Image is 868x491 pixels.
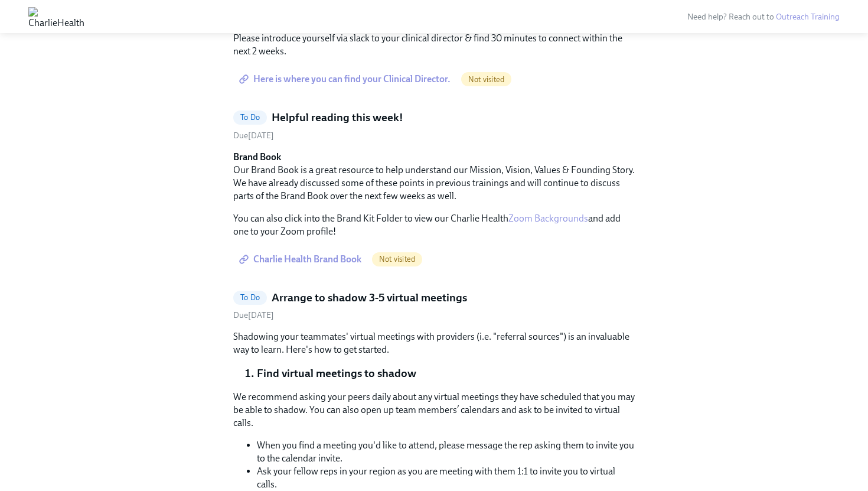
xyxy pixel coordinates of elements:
[233,131,274,141] span: Friday, September 12th 2025, 10:00 am
[257,366,635,381] li: Find virtual meetings to shadow
[508,213,588,224] a: Zoom Backgrounds
[242,253,361,265] span: Charlie Health Brand Book
[233,290,635,321] a: To DoArrange to shadow 3-5 virtual meetingsDue[DATE]
[257,465,635,491] li: Ask your fellow reps in your region as you are meeting with them 1:1 to invite you to virtual calls.
[461,75,511,84] span: Not visited
[272,290,467,305] h5: Arrange to shadow 3-5 virtual meetings
[233,32,635,58] p: Please introduce yourself via slack to your clinical director & find 30 minutes to connect within...
[233,151,635,203] p: Our Brand Book is a great resource to help understand our Mission, Vision, Values & Founding Stor...
[233,248,370,271] a: Charlie Health Brand Book
[233,110,635,141] a: To DoHelpful reading this week!Due[DATE]
[233,212,635,238] p: You can also click into the Brand Kit Folder to view our Charlie Health and add one to your Zoom ...
[687,12,840,22] span: Need help? Reach out to
[233,151,281,162] strong: Brand Book
[272,110,403,125] h5: Helpful reading this week!
[233,293,267,302] span: To Do
[233,67,459,91] a: Here is where you can find your Clinical Director.
[372,255,422,264] span: Not visited
[233,330,635,356] p: Shadowing your teammates' virtual meetings with providers (i.e. "referral sources") is an invalua...
[776,12,840,22] a: Outreach Training
[28,7,84,26] img: CharlieHealth
[233,310,274,320] span: Tuesday, September 16th 2025, 10:00 am
[257,439,635,465] li: When you find a meeting you'd like to attend, please message the rep asking them to invite you to...
[242,73,451,85] span: Here is where you can find your Clinical Director.
[233,391,635,430] p: We recommend asking your peers daily about any virtual meetings they have scheduled that you may ...
[233,113,267,122] span: To Do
